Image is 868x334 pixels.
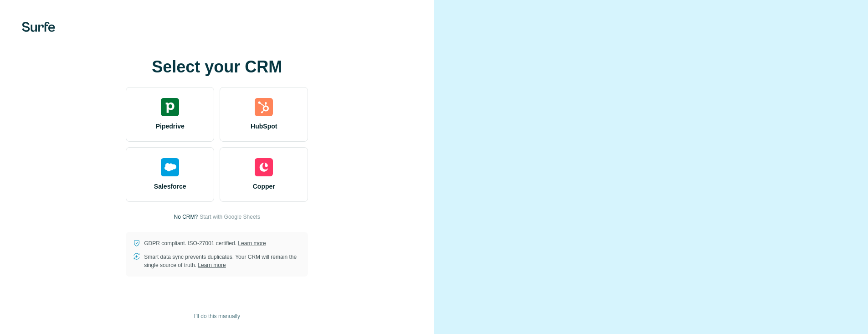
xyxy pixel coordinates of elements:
[255,158,273,176] img: copper's logo
[188,309,247,323] button: I’ll do this manually
[154,182,186,191] span: Salesforce
[161,158,179,176] img: salesforce's logo
[174,213,198,221] p: No CRM?
[238,240,266,247] a: Learn more
[253,182,275,191] span: Copper
[200,213,260,221] button: Start with Google Sheets
[156,122,185,131] span: Pipedrive
[126,58,308,76] h1: Select your CRM
[22,22,55,32] img: Surfe's logo
[161,98,179,116] img: pipedrive's logo
[198,262,226,268] a: Learn more
[144,253,301,269] p: Smart data sync prevents duplicates. Your CRM will remain the single source of truth.
[144,239,266,247] p: GDPR compliant. ISO-27001 certified.
[194,312,240,320] span: I’ll do this manually
[251,122,277,131] span: HubSpot
[255,98,273,116] img: hubspot's logo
